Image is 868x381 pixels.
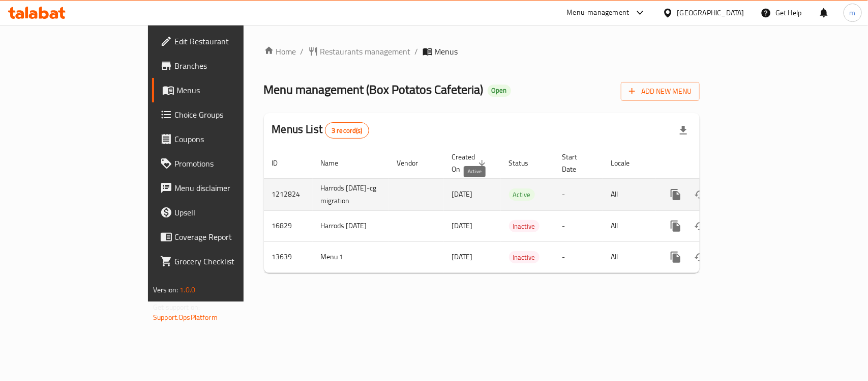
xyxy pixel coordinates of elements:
[664,182,688,207] button: more
[509,157,542,169] span: Status
[629,85,692,98] span: Add New Menu
[567,7,630,19] div: Menu-management
[272,157,291,169] span: ID
[621,82,700,101] button: Add New Menu
[153,301,200,314] span: Get support on:
[152,225,293,249] a: Coverage Report
[174,182,285,194] span: Menu disclaimer
[152,249,293,274] a: Grocery Checklist
[603,178,655,210] td: All
[688,245,712,269] button: Change Status
[152,53,293,78] a: Branches
[488,85,511,97] div: Open
[509,189,535,201] span: Active
[452,187,473,201] span: [DATE]
[313,241,389,273] td: Menu 1
[562,151,591,175] span: Start Date
[688,214,712,238] button: Change Status
[174,157,285,170] span: Promotions
[176,84,285,96] span: Menus
[611,157,643,169] span: Locale
[174,231,285,243] span: Coverage Report
[603,241,655,273] td: All
[452,219,473,232] span: [DATE]
[509,251,540,263] div: Inactive
[664,245,688,269] button: more
[452,151,489,175] span: Created On
[603,210,655,241] td: All
[452,250,473,263] span: [DATE]
[174,35,285,47] span: Edit Restaurant
[509,221,540,232] span: Inactive
[313,178,389,210] td: Harrods [DATE]-cg migration
[152,29,293,53] a: Edit Restaurant
[174,60,285,72] span: Branches
[174,206,285,219] span: Upsell
[152,200,293,225] a: Upsell
[272,122,369,139] h2: Menus List
[313,210,389,241] td: Harrods [DATE]
[509,220,540,232] div: Inactive
[152,127,293,151] a: Coupons
[677,7,744,18] div: [GEOGRAPHIC_DATA]
[488,86,511,95] span: Open
[152,102,293,127] a: Choice Groups
[554,241,603,273] td: -
[509,252,540,263] span: Inactive
[554,178,603,210] td: -
[321,157,352,169] span: Name
[688,182,712,207] button: Change Status
[397,157,432,169] span: Vendor
[325,126,369,135] span: 3 record(s)
[264,148,769,273] table: enhanced table
[153,311,218,324] a: Support.OpsPlatform
[174,108,285,121] span: Choice Groups
[153,283,178,296] span: Version:
[152,176,293,200] a: Menu disclaimer
[152,78,293,102] a: Menus
[179,283,195,296] span: 1.0.0
[554,210,603,241] td: -
[415,45,418,58] li: /
[264,45,700,58] nav: breadcrumb
[671,118,696,143] div: Export file
[320,45,411,58] span: Restaurants management
[308,45,411,58] a: Restaurants management
[174,255,285,267] span: Grocery Checklist
[301,45,304,58] li: /
[435,45,458,58] span: Menus
[264,78,484,101] span: Menu management ( Box Potatos Cafeteria )
[174,133,285,145] span: Coupons
[655,148,769,179] th: Actions
[152,151,293,176] a: Promotions
[664,214,688,238] button: more
[850,7,856,18] span: m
